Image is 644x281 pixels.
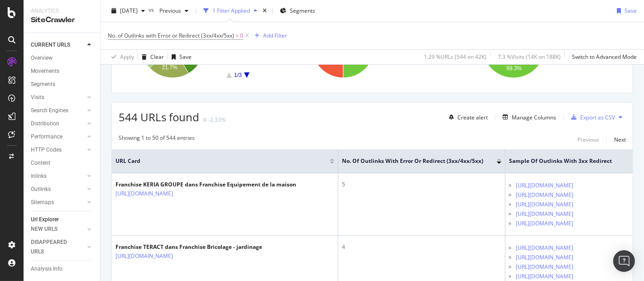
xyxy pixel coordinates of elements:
[31,264,94,274] a: Analysis Info
[625,7,637,14] div: Save
[568,50,637,64] button: Switch to Advanced Mode
[31,119,85,129] a: Distribution
[120,53,134,61] div: Apply
[290,7,315,14] span: Segments
[31,238,85,257] a: DISAPPEARED URLS
[499,112,556,123] button: Manage Columns
[156,7,181,14] span: Previous
[31,67,94,76] a: Movements
[234,72,242,78] text: 1/3
[445,110,488,124] button: Create alert
[516,253,573,262] a: [URL][DOMAIN_NAME]
[31,132,62,142] div: Performance
[512,114,556,121] div: Manage Columns
[31,53,94,63] a: Overview
[31,106,85,115] a: Search Engines
[567,110,615,124] button: Export as CSV
[235,32,239,39] span: >
[342,181,501,189] div: 5
[31,158,50,168] div: Content
[31,171,47,181] div: Inlinks
[212,7,250,14] div: 1 Filter Applied
[516,210,573,219] a: [URL][DOMAIN_NAME]
[31,93,44,102] div: Visits
[614,134,626,145] button: Next
[506,65,522,71] text: 99.3%
[240,29,243,42] span: 0
[31,215,94,224] a: Url Explorer
[261,6,269,15] div: times
[115,157,327,165] span: URL Card
[516,243,573,252] a: [URL][DOMAIN_NAME]
[516,219,573,228] a: [URL][DOMAIN_NAME]
[31,238,77,257] div: DISAPPEARED URLS
[580,114,615,121] div: Export as CSV
[31,198,85,207] a: Sitemaps
[342,243,501,251] div: 4
[31,215,59,224] div: Url Explorer
[203,119,207,121] img: Equal
[31,145,62,155] div: HTTP Codes
[31,185,51,194] div: Outlinks
[460,7,623,86] div: A chart.
[208,116,226,124] div: -2.33%
[31,40,70,50] div: CURRENT URLS
[577,134,599,145] button: Previous
[516,181,573,190] a: [URL][DOMAIN_NAME]
[31,132,85,142] a: Performance
[31,185,85,194] a: Outlinks
[457,114,488,121] div: Create alert
[614,136,626,143] div: Next
[115,252,173,261] a: [URL][DOMAIN_NAME]
[516,191,573,200] a: [URL][DOMAIN_NAME]
[289,7,453,86] div: A chart.
[31,80,94,89] a: Segments
[31,40,85,50] a: CURRENT URLS
[342,157,483,165] span: No. of Outlinks with Error or Redirect (3xx/4xx/5xx)
[150,53,164,61] div: Clear
[31,264,62,274] div: Analysis Info
[613,4,637,18] button: Save
[108,50,134,64] button: Apply
[120,7,138,14] span: 2025 Oct. 9th
[108,4,149,18] button: [DATE]
[31,15,93,25] div: SiteCrawler
[516,262,573,271] a: [URL][DOMAIN_NAME]
[31,53,53,63] div: Overview
[108,32,234,39] span: No. of Outlinks with Error or Redirect (3xx/4xx/5xx)
[31,171,85,181] a: Inlinks
[168,50,192,64] button: Save
[119,7,282,86] div: A chart.
[424,53,486,61] div: 1.29 % URLs ( 544 on 42K )
[577,136,599,143] div: Previous
[115,181,296,189] div: Franchise KERIA GROUPE dans Franchise Equipement de la maison
[251,30,287,41] button: Add Filter
[138,50,164,64] button: Clear
[31,119,59,129] div: Distribution
[31,106,68,115] div: Search Engines
[31,93,85,102] a: Visits
[31,145,85,155] a: HTTP Codes
[498,53,561,61] div: 7.3 % Visits ( 14K on 188K )
[516,272,573,281] a: [URL][DOMAIN_NAME]
[613,250,635,272] div: Open Intercom Messenger
[200,4,261,18] button: 1 Filter Applied
[179,53,192,61] div: Save
[115,189,173,198] a: [URL][DOMAIN_NAME]
[572,53,637,61] div: Switch to Advanced Mode
[31,67,59,76] div: Movements
[31,80,55,89] div: Segments
[516,200,573,209] a: [URL][DOMAIN_NAME]
[509,157,642,165] span: Sample of Outlinks with 3xx Redirect
[115,243,262,251] div: Franchise TERACT dans Franchise Bricolage - jardinage
[31,224,85,234] a: NEW URLS
[31,224,58,234] div: NEW URLS
[31,198,54,207] div: Sitemaps
[156,4,192,18] button: Previous
[31,7,93,15] div: Analytics
[31,158,94,168] a: Content
[119,134,195,145] div: Showing 1 to 50 of 544 entries
[263,32,287,39] div: Add Filter
[276,4,319,18] button: Segments
[149,6,156,14] span: vs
